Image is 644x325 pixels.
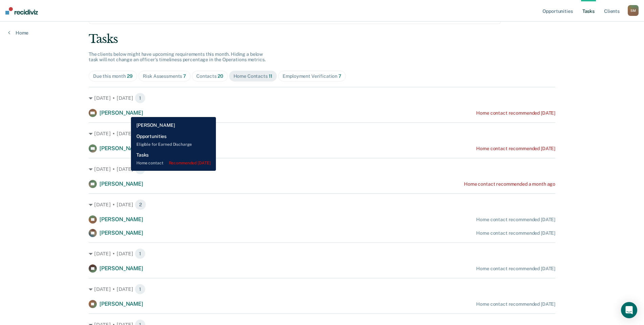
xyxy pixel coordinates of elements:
[89,32,555,46] div: Tasks
[135,248,146,259] span: 1
[135,128,146,139] span: 1
[99,110,143,116] span: [PERSON_NAME]
[218,73,223,79] span: 20
[476,266,555,272] div: Home contact recommended [DATE]
[269,73,273,79] span: 11
[93,73,133,79] div: Due this month
[476,217,555,223] div: Home contact recommended [DATE]
[89,164,555,175] div: [DATE] • [DATE] 1
[135,93,146,103] span: 1
[135,199,146,210] span: 2
[89,128,555,139] div: [DATE] • [DATE] 1
[99,181,143,187] span: [PERSON_NAME]
[127,73,133,79] span: 29
[234,73,273,79] div: Home Contacts
[283,73,341,79] div: Employment Verification
[99,301,143,307] span: [PERSON_NAME]
[99,145,143,152] span: [PERSON_NAME]
[338,73,341,79] span: 7
[89,248,555,259] div: [DATE] • [DATE] 1
[621,302,637,318] div: Open Intercom Messenger
[628,5,639,16] button: SM
[99,216,143,223] span: [PERSON_NAME]
[99,265,143,272] span: [PERSON_NAME]
[476,230,555,236] div: Home contact recommended [DATE]
[476,301,555,307] div: Home contact recommended [DATE]
[89,93,555,103] div: [DATE] • [DATE] 1
[628,5,639,16] div: S M
[476,146,555,152] div: Home contact recommended [DATE]
[464,181,555,187] div: Home contact recommended a month ago
[196,73,223,79] div: Contacts
[183,73,186,79] span: 7
[89,51,266,63] span: The clients below might have upcoming requirements this month. Hiding a below task will not chang...
[99,230,143,236] span: [PERSON_NAME]
[5,7,38,15] img: Recidiviz
[135,284,146,295] span: 1
[143,73,186,79] div: Risk Assessments
[89,199,555,210] div: [DATE] • [DATE] 2
[476,110,555,116] div: Home contact recommended [DATE]
[135,164,146,175] span: 1
[89,284,555,295] div: [DATE] • [DATE] 1
[8,30,28,36] a: Home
